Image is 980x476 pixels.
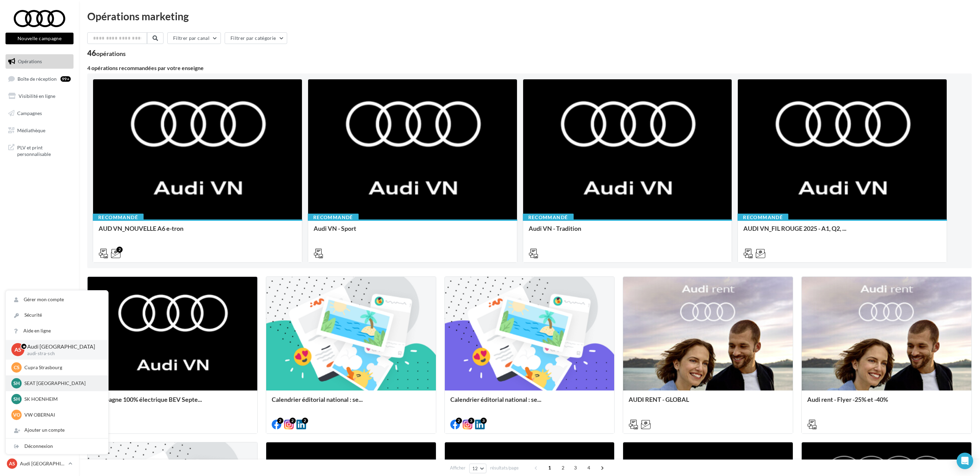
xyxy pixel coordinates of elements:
p: SK HOENHEIM [24,396,100,403]
span: Médiathèque [17,127,45,133]
p: audi-stra-sch [27,351,97,357]
a: Médiathèque [4,123,75,138]
span: AUD VN_NOUVELLE A6 e-tron [99,225,183,232]
div: opérations [96,50,126,57]
span: 12 [472,466,478,471]
span: Calendrier éditorial national : se... [450,396,541,403]
a: Sécurité [6,307,108,323]
span: VO [13,411,20,418]
div: 2 [290,418,296,424]
span: Audi VN - Tradition [529,225,581,232]
div: Recommandé [523,214,574,221]
span: Campagne 100% électrique BEV Septe... [93,396,202,403]
a: Boîte de réception99+ [4,71,75,86]
p: Audi [GEOGRAPHIC_DATA] [27,343,97,351]
a: Opérations [4,54,75,69]
a: Campagnes [4,106,75,121]
span: AUDI RENT - GLOBAL [629,396,689,403]
div: Open Intercom Messenger [957,453,973,469]
span: SH [13,396,20,403]
button: Filtrer par catégorie [225,32,287,44]
p: SEAT [GEOGRAPHIC_DATA] [24,380,100,387]
div: 2 [277,418,283,424]
div: Recommandé [737,214,788,221]
a: Visibilité en ligne [4,89,75,103]
span: Boîte de réception [18,76,57,81]
span: 2 [557,462,568,473]
span: Visibilité en ligne [19,93,55,99]
span: SH [13,380,20,387]
span: 4 [583,462,594,473]
div: 99+ [60,76,71,82]
button: 12 [469,464,487,473]
p: Audi [GEOGRAPHIC_DATA] [20,460,66,467]
span: Afficher [450,465,465,471]
button: Filtrer par canal [167,32,221,44]
a: PLV et print personnalisable [4,140,75,160]
div: 2 [302,418,308,424]
span: Calendrier éditorial national : se... [272,396,363,403]
span: Audi VN - Sport [314,225,356,232]
div: Recommandé [93,214,144,221]
span: Campagnes [17,110,42,116]
span: Opérations [18,58,42,64]
span: Audi rent - Flyer -25% et -40% [807,396,888,403]
div: 46 [87,49,126,57]
div: Opérations marketing [87,11,972,21]
span: CS [14,364,20,371]
a: AS Audi [GEOGRAPHIC_DATA] [5,457,74,470]
div: Ajouter un compte [6,422,108,438]
p: VW OBERNAI [24,411,100,418]
div: Recommandé [308,214,359,221]
p: Cupra Strasbourg [24,364,100,371]
span: AS [14,346,21,354]
button: Nouvelle campagne [5,33,74,44]
div: 4 opérations recommandées par votre enseigne [87,65,972,71]
div: 3 [468,418,474,424]
span: PLV et print personnalisable [17,143,71,158]
span: 1 [544,462,555,473]
span: 3 [570,462,581,473]
div: 2 [116,247,123,253]
span: AUDI VN_FIL ROUGE 2025 - A1, Q2, ... [743,225,846,232]
a: Gérer mon compte [6,292,108,307]
div: 3 [481,418,487,424]
span: résultats/page [490,465,519,471]
span: AS [9,460,15,467]
div: 2 [456,418,462,424]
a: Aide en ligne [6,323,108,339]
div: Déconnexion [6,439,108,454]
